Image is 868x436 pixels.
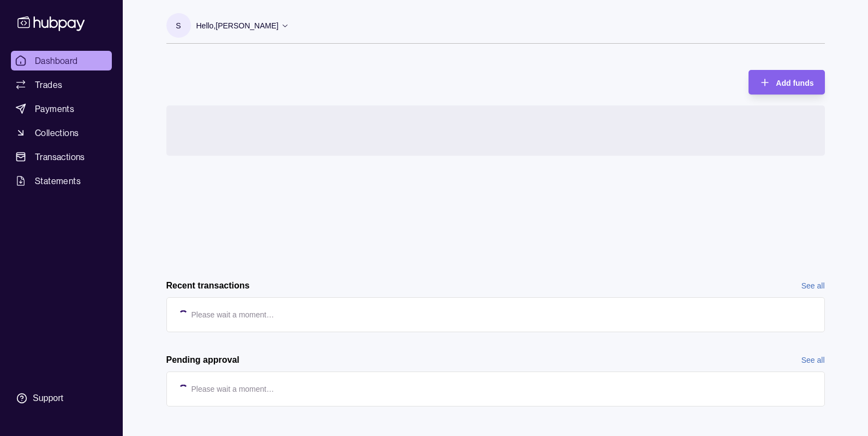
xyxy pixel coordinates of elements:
span: Collections [35,126,79,139]
a: Dashboard [11,51,112,70]
a: Support [11,387,112,410]
span: Trades [35,78,62,91]
p: S [176,20,181,32]
a: Statements [11,171,112,191]
span: Statements [35,174,81,187]
span: Dashboard [35,54,78,67]
span: Transactions [35,150,85,163]
span: Payments [35,102,74,115]
span: Add funds [776,79,813,87]
h2: Recent transactions [166,280,250,292]
h2: Pending approval [166,354,240,366]
a: Transactions [11,147,112,167]
a: Trades [11,75,112,95]
a: Payments [11,99,112,119]
div: Support [33,392,63,404]
a: Collections [11,123,112,143]
p: Please wait a moment… [191,383,274,395]
p: Hello, [PERSON_NAME] [196,20,279,32]
a: See all [801,354,825,366]
a: See all [801,280,825,292]
button: Add funds [749,70,824,95]
p: Please wait a moment… [191,309,274,321]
